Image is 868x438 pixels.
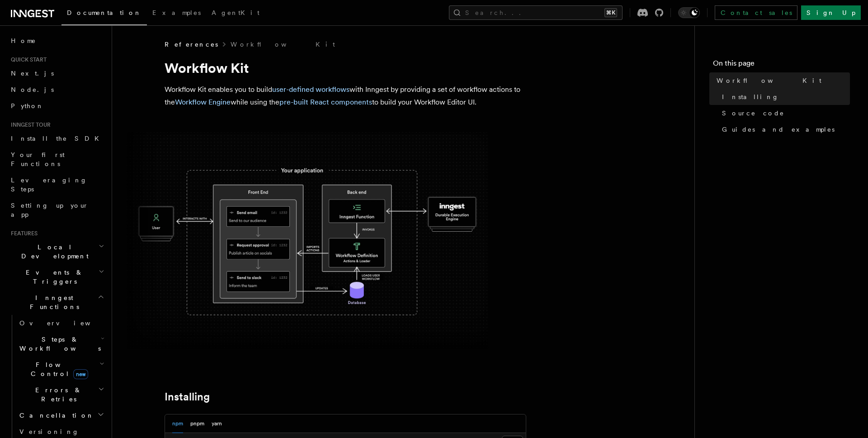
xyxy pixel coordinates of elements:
[272,85,349,94] a: user-defined workflows
[16,411,94,420] span: Cancellation
[722,125,835,134] span: Guides and examples
[19,428,79,435] span: Versioning
[11,176,87,193] span: Leveraging Steps
[16,360,99,378] span: Flow Control
[67,9,142,16] span: Documentation
[7,147,106,172] a: Your first Functions
[604,8,617,17] kbd: ⌘K
[7,290,106,315] button: Inngest Functions
[147,3,206,24] a: Examples
[7,172,106,197] a: Leveraging Steps
[165,83,526,109] p: Workflow Kit enables you to build with Inngest by providing a set of workflow actions to the whil...
[718,105,850,121] a: Source code
[7,121,51,129] span: Inngest tour
[7,33,106,49] a: Home
[713,72,850,89] a: Workflow Kit
[19,319,113,327] span: Overview
[715,5,797,20] a: Contact sales
[152,9,201,16] span: Examples
[165,60,526,76] h1: Workflow Kit
[16,335,101,353] span: Steps & Workflows
[722,92,779,101] span: Installing
[449,5,623,20] button: Search...⌘K
[279,98,372,106] a: pre-built React components
[722,109,784,118] span: Source code
[801,5,861,20] a: Sign Up
[7,293,98,311] span: Inngest Functions
[16,382,106,407] button: Errors & Retries
[11,36,36,45] span: Home
[231,40,335,49] a: Workflow Kit
[16,407,106,424] button: Cancellation
[718,89,850,105] a: Installing
[16,386,98,404] span: Errors & Retries
[11,151,65,167] span: Your first Functions
[16,331,106,357] button: Steps & Workflows
[127,132,488,349] img: The Workflow Kit provides a Workflow Engine to compose workflow actions on the back end and a set...
[16,315,106,331] a: Overview
[212,414,222,433] button: yarn
[713,58,850,72] h4: On this page
[7,130,106,147] a: Install the SDK
[7,243,99,261] span: Local Development
[717,76,821,85] span: Workflow Kit
[16,357,106,382] button: Flow Controlnew
[11,202,89,218] span: Setting up your app
[7,56,47,63] span: Quick start
[7,65,106,81] a: Next.js
[7,98,106,114] a: Python
[7,264,106,290] button: Events & Triggers
[73,369,88,379] span: new
[7,81,106,98] a: Node.js
[175,98,231,106] a: Workflow Engine
[7,197,106,223] a: Setting up your app
[61,3,147,25] a: Documentation
[7,268,99,286] span: Events & Triggers
[7,230,38,237] span: Features
[190,414,204,433] button: pnpm
[206,3,265,24] a: AgentKit
[11,135,104,142] span: Install the SDK
[718,121,850,138] a: Guides and examples
[11,70,54,77] span: Next.js
[11,102,44,109] span: Python
[212,9,259,16] span: AgentKit
[7,239,106,264] button: Local Development
[172,414,183,433] button: npm
[165,390,210,403] a: Installing
[11,86,54,93] span: Node.js
[165,40,218,49] span: References
[678,7,700,18] button: Toggle dark mode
